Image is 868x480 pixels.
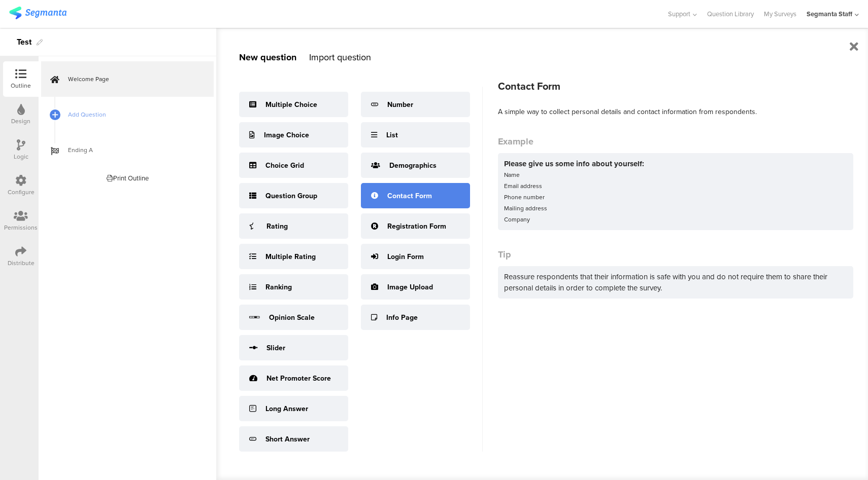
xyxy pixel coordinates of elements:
div: A simple way to collect personal details and contact information from respondents. [498,106,853,117]
div: Distribute [8,259,35,268]
div: Image Upload [387,282,433,292]
div: Print Outline [107,173,149,183]
div: Registration Form [387,221,446,232]
div: Please give us some info about yourself: [504,158,847,169]
div: Name Email address Phone number Mailing address Company [504,169,847,225]
div: Permissions [4,223,38,232]
span: Support [668,9,690,19]
div: New question [239,51,296,64]
div: Question Group [265,191,317,201]
div: Multiple Rating [265,251,316,262]
div: Import question [309,51,371,64]
div: Multiple Choice [265,99,317,110]
span: Add Question [68,109,198,120]
div: Slider [266,343,285,353]
div: Rating [266,221,288,232]
div: Test [17,34,31,50]
div: Reassure respondents that their information is safe with you and do not require them to share the... [498,266,853,299]
div: Net Promoter Score [266,373,331,384]
div: Outline [11,81,31,90]
div: Design [11,117,30,126]
a: Ending A [41,132,214,168]
a: Welcome Page [41,61,214,97]
div: List [386,130,398,140]
span: Welcome Page [68,74,198,84]
div: Number [387,99,413,110]
div: Info Page [386,312,418,323]
div: Choice Grid [265,160,304,171]
div: Segmanta Staff [807,9,852,19]
div: Long Answer [265,403,308,414]
div: Image Choice [264,130,309,140]
div: Short Answer [265,434,310,445]
div: Tip [498,248,853,261]
div: Example [498,135,853,148]
div: Logic [14,152,28,161]
div: Ranking [265,282,292,292]
div: Configure [8,188,35,197]
img: segmanta logo [9,7,66,19]
div: Opinion Scale [269,312,315,323]
span: Ending A [68,145,198,155]
div: Contact Form [498,79,853,94]
div: Demographics [389,160,437,171]
div: Login Form [387,251,424,262]
div: Contact Form [387,191,432,201]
